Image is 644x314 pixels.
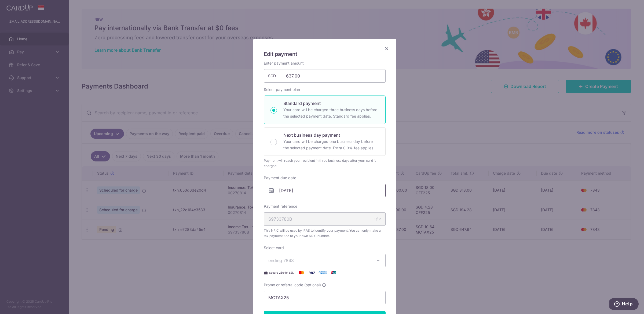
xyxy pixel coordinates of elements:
img: American Express [317,269,328,276]
p: Your card will be charged three business days before the selected payment date. Standard fee appl... [283,107,379,119]
p: Standard payment [283,100,379,107]
img: Visa [307,269,317,276]
img: UnionPay [328,269,339,276]
label: Payment due date [264,175,296,181]
input: DD / MM / YYYY [264,184,386,197]
span: ending 7843 [268,258,294,263]
iframe: Opens a widget where you can find more information [609,298,639,311]
label: Payment reference [264,204,297,209]
label: Select payment plan [264,87,300,92]
input: 0.00 [264,69,386,83]
span: SGD [268,73,282,79]
span: This NRIC will be used by IRAS to identify your payment. You can only make a tax payment tied to ... [264,228,386,239]
div: Payment will reach your recipient in three business days after your card is charged. [264,158,386,169]
button: ending 7843 [264,254,386,267]
p: Next business day payment [283,132,379,138]
label: Select card [264,245,284,251]
img: Mastercard [296,269,307,276]
span: Secure 256-bit SSL [269,270,294,275]
p: Your card will be charged one business day before the selected payment date. Extra 0.3% fee applies. [283,138,379,151]
span: Promo or referral code (optional) [264,282,321,288]
h5: Edit payment [264,50,386,58]
button: Close [383,45,390,52]
label: Enter payment amount [264,61,304,66]
div: 9/35 [375,216,381,222]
